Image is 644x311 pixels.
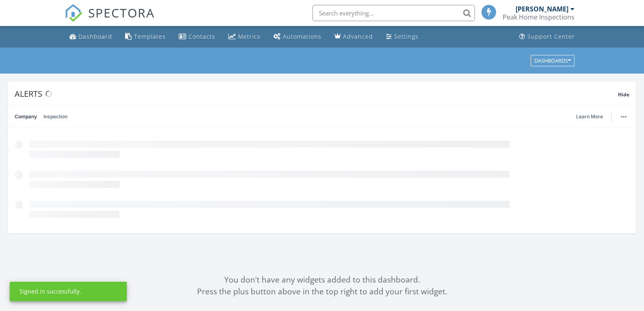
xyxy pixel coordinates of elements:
a: Support Center [516,29,578,44]
div: Alerts [15,88,618,99]
input: Search everything... [312,5,475,21]
div: Support Center [527,33,575,40]
div: You don't have any widgets added to this dashboard. [8,274,636,286]
a: Inspection [43,106,67,127]
div: Peak Home Inspections [503,13,575,21]
button: Dashboards [531,55,575,66]
div: Metrics [238,33,260,40]
a: Contacts [176,29,219,44]
img: ellipsis-632cfdd7c38ec3a7d453.svg [621,116,627,117]
div: Signed in successfully. [20,287,81,296]
a: SPECTORA [65,11,155,28]
a: Advanced [331,29,376,44]
div: Contacts [189,33,215,40]
a: Metrics [225,29,264,44]
a: Automations (Basic) [270,29,325,44]
a: Company [15,106,37,127]
div: Dashboard [78,33,112,40]
div: Templates [134,33,166,40]
div: [PERSON_NAME] [516,5,568,13]
div: Automations [283,33,321,40]
span: SPECTORA [88,4,155,21]
div: Dashboards [534,58,571,63]
div: Settings [394,33,418,40]
span: Hide [618,91,629,98]
a: Settings [383,29,422,44]
div: Press the plus button above in the top right to add your first widget. [8,286,636,298]
a: Templates [122,29,169,44]
a: Dashboard [66,29,115,44]
img: The Best Home Inspection Software - Spectora [65,4,82,22]
div: Advanced [343,33,373,40]
a: Learn More [576,113,608,121]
